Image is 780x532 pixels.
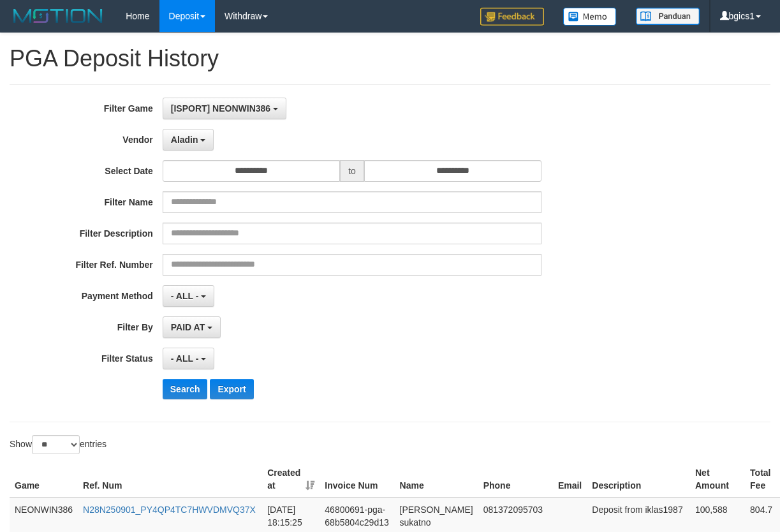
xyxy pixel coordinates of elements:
th: Description [587,461,690,498]
a: N28N250901_PY4QP4TC7HWVDMVQ37X [83,505,256,515]
th: Game [10,461,78,498]
button: Search [163,379,208,399]
button: - ALL - [163,348,214,369]
span: Aladin [171,135,198,145]
img: MOTION_logo.png [10,6,107,26]
span: - ALL - [171,353,199,364]
th: Phone [478,461,553,498]
button: Aladin [163,129,214,151]
button: PAID AT [163,316,221,338]
button: [ISPORT] NEONWIN386 [163,98,286,119]
img: panduan.png [636,8,700,25]
select: Showentries [32,435,80,454]
button: - ALL - [163,285,214,307]
label: Show entries [10,435,107,454]
button: Export [210,379,253,399]
th: Invoice Num [320,461,394,498]
span: [ISPORT] NEONWIN386 [171,103,270,114]
h1: PGA Deposit History [10,46,770,71]
span: - ALL - [171,291,199,301]
span: to [340,160,364,182]
th: Email [553,461,587,498]
th: Created at: activate to sort column ascending [262,461,320,498]
img: Button%20Memo.svg [563,8,617,26]
th: Name [395,461,478,498]
span: PAID AT [171,322,205,332]
th: Ref. Num [78,461,262,498]
img: Feedback.jpg [480,8,544,26]
th: Net Amount [690,461,745,498]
